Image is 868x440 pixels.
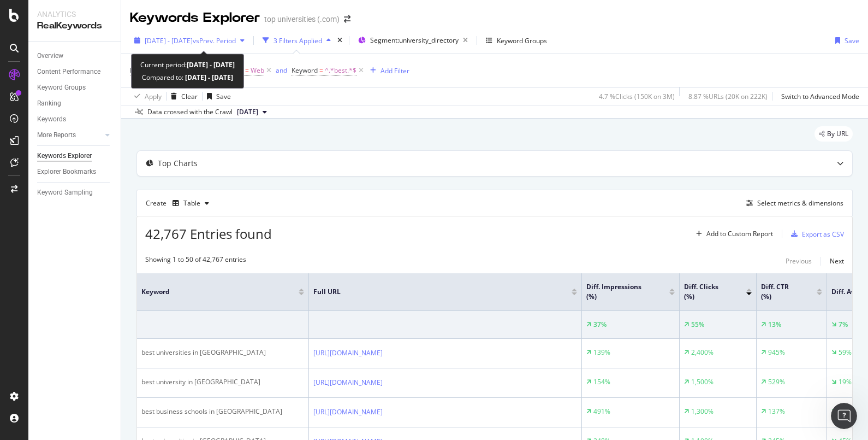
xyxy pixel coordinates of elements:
button: Save [831,32,859,49]
div: Export as CSV [802,230,844,239]
div: 13% [768,320,781,330]
span: Keyword [141,287,282,297]
a: Ranking [37,98,113,109]
div: 1,300% [691,407,714,416]
div: 37% [593,320,607,330]
div: Compared to: [142,71,233,84]
span: 2025 Aug. 13th [237,107,258,117]
div: 491% [593,407,610,416]
a: More Reports [37,130,102,141]
button: Save [203,87,231,105]
div: 2,400% [691,348,714,357]
button: Previous [786,255,812,268]
div: 3 Filters Applied [274,36,322,45]
span: [DATE] - [DATE] [145,36,193,45]
div: Previous [786,256,812,266]
iframe: Intercom live chat [831,403,857,429]
button: and [276,65,287,75]
button: Add to Custom Report [692,225,773,243]
div: Keywords Explorer [37,150,92,162]
div: Keywords [37,114,66,125]
b: [DATE] - [DATE] [187,60,235,69]
button: Switch to Advanced Mode [777,87,859,105]
div: 55% [691,320,704,330]
div: 945% [768,348,785,357]
span: ^.*best.*$ [325,63,356,78]
button: Select metrics & dimensions [742,197,843,210]
div: Clear [181,92,198,101]
span: Diff. CTR (%) [761,282,800,302]
span: Web [251,63,264,78]
div: Select metrics & dimensions [757,198,843,208]
div: Keyword Sampling [37,187,93,198]
span: 42,767 Entries found [145,225,272,243]
a: Keyword Groups [37,82,113,93]
div: Switch to Advanced Mode [781,92,859,101]
div: 137% [768,407,785,416]
a: [URL][DOMAIN_NAME] [313,407,383,418]
div: Save [216,92,231,101]
span: Diff. Clicks (%) [684,282,730,302]
span: vs Prev. Period [193,36,236,45]
div: 59% [839,348,852,357]
button: [DATE] - [DATE]vsPrev. Period [130,32,249,49]
div: Save [845,36,859,45]
div: Content Performance [37,66,100,78]
div: Create [146,195,213,212]
div: best university in [GEOGRAPHIC_DATA] [141,377,304,387]
div: More Reports [37,130,76,141]
button: Export as CSV [787,225,844,243]
div: Add Filter [381,66,409,75]
div: Add to Custom Report [706,231,773,237]
span: Diff. Impressions (%) [586,282,653,302]
div: and [276,66,287,75]
div: Table [183,200,200,207]
div: Next [830,256,844,266]
span: Segment: university_directory [370,36,459,45]
button: 3 Filters Applied [258,32,335,49]
div: times [335,35,344,46]
div: Current period: [140,58,235,71]
div: Top Charts [158,158,198,169]
a: Keyword Sampling [37,187,113,198]
a: Overview [37,50,113,62]
div: best business schools in [GEOGRAPHIC_DATA] [141,407,304,416]
a: Keywords [37,114,113,125]
a: Explorer Bookmarks [37,166,113,178]
button: Keyword Groups [481,32,551,49]
div: Overview [37,50,63,62]
span: By URL [827,131,848,137]
span: Full URL [313,287,555,297]
div: Data crossed with the Crawl [147,107,233,117]
div: best universities in [GEOGRAPHIC_DATA] [141,348,304,357]
div: Explorer Bookmarks [37,166,96,178]
div: Keyword Groups [37,82,86,93]
div: 1,500% [691,377,714,387]
span: Is Branded [130,66,163,75]
span: = [245,66,249,75]
button: Next [830,255,844,268]
div: Ranking [37,98,61,109]
div: 529% [768,377,785,387]
button: [DATE] [233,105,271,119]
div: arrow-right-arrow-left [344,15,350,23]
div: Analytics [37,9,112,20]
a: Keywords Explorer [37,150,113,162]
button: Table [168,195,213,212]
div: 154% [593,377,610,387]
b: [DATE] - [DATE] [183,73,233,82]
span: = [319,66,323,75]
div: top universities (.com) [264,14,340,25]
a: Content Performance [37,66,113,78]
button: Add Filter [366,64,409,77]
div: 19% [839,377,852,387]
div: 4.7 % Clicks ( 150K on 3M ) [599,92,675,101]
a: [URL][DOMAIN_NAME] [313,348,383,359]
div: Keywords Explorer [130,9,260,27]
div: RealKeywords [37,20,112,32]
button: Clear [167,87,198,105]
div: 8.87 % URLs ( 20K on 222K ) [688,92,768,101]
div: Keyword Groups [497,36,547,45]
div: Showing 1 to 50 of 42,767 entries [145,255,246,268]
div: Apply [145,92,162,101]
